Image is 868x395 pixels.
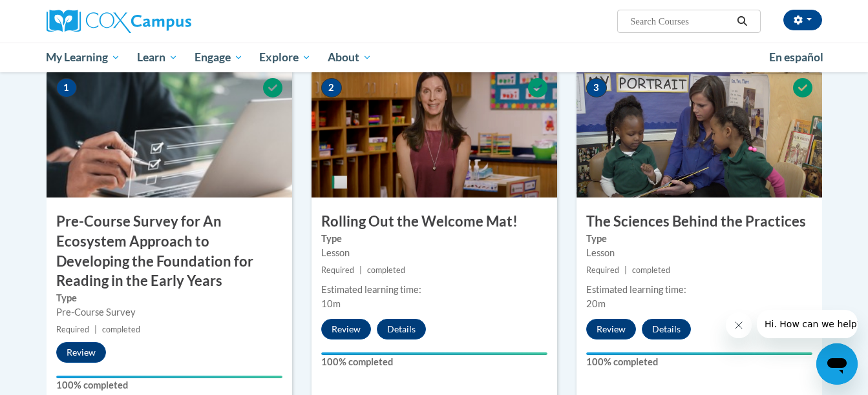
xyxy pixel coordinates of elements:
[586,319,636,339] button: Review
[8,9,105,19] span: Hi. How can we help?
[47,10,292,33] a: Cox Campus
[27,43,842,72] div: Main menu
[328,50,372,65] span: About
[367,265,405,275] span: completed
[46,50,120,65] span: My Learning
[56,325,89,334] span: Required
[56,305,282,319] div: Pre-Course Survey
[586,78,607,97] span: 3
[321,355,547,369] label: 100% completed
[629,14,732,29] input: Search Courses
[47,212,292,291] h3: Pre-Course Survey for An Ecosystem Approach to Developing the Foundation for Reading in the Early...
[321,246,547,260] div: Lesson
[783,10,822,30] button: Account Settings
[195,50,243,65] span: Engage
[769,50,823,64] span: En español
[321,78,342,97] span: 2
[321,265,354,275] span: Required
[129,43,186,72] a: Learn
[632,265,670,275] span: completed
[321,352,547,355] div: Your progress
[259,50,311,65] span: Explore
[94,325,97,334] span: |
[56,291,282,305] label: Type
[319,43,380,72] a: About
[321,298,341,309] span: 10m
[47,68,292,197] img: Course Image
[642,319,691,339] button: Details
[102,325,140,334] span: completed
[38,43,129,72] a: My Learning
[359,265,362,275] span: |
[56,342,106,363] button: Review
[761,44,832,71] a: En español
[321,232,547,246] label: Type
[586,355,812,369] label: 100% completed
[586,246,812,260] div: Lesson
[577,212,822,232] h3: The Sciences Behind the Practices
[586,298,606,309] span: 20m
[251,43,319,72] a: Explore
[586,232,812,246] label: Type
[577,68,822,197] img: Course Image
[624,265,627,275] span: |
[321,283,547,297] div: Estimated learning time:
[586,283,812,297] div: Estimated learning time:
[732,14,752,29] button: Search
[586,352,812,355] div: Your progress
[56,378,282,392] label: 100% completed
[47,10,191,33] img: Cox Campus
[586,265,619,275] span: Required
[56,78,77,97] span: 1
[312,68,557,197] img: Course Image
[377,319,426,339] button: Details
[757,310,858,338] iframe: Message from company
[312,212,557,232] h3: Rolling Out the Welcome Mat!
[137,50,178,65] span: Learn
[726,312,752,338] iframe: Close message
[816,343,858,385] iframe: Button to launch messaging window
[321,319,371,339] button: Review
[56,376,282,378] div: Your progress
[186,43,251,72] a: Engage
